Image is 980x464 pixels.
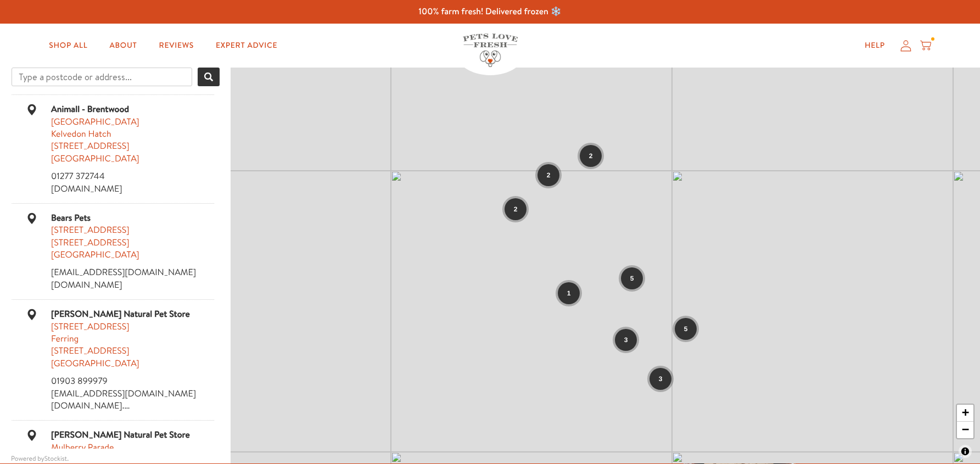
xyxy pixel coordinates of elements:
div: Group of 1 locations [558,282,580,304]
a: Stockist Store Locator software (This link will open in a new tab) [44,454,67,463]
span: 5 [684,324,688,334]
iframe: Gorgias live chat messenger [925,412,969,453]
div: Group of 2 locations [537,164,559,186]
div: [STREET_ADDRESS] [51,345,214,357]
div: [PERSON_NAME] Natural Pet Store [13,429,214,441]
div: Group of 3 locations [649,368,671,390]
input: Type a postcode or address... [12,68,192,86]
div: [GEOGRAPHIC_DATA] [51,153,214,165]
a: bearspets.com (This link will open in a new tab) [51,279,122,291]
a: [EMAIL_ADDRESS][DOMAIN_NAME] [51,266,196,278]
span: 1 [567,288,571,298]
a: Reviews [150,35,203,57]
span: 5 [630,273,634,283]
div: [STREET_ADDRESS] [51,140,214,152]
span: 3 [659,374,663,384]
div: Powered by . [11,454,220,463]
img: Pets Love Fresh [463,33,518,67]
a: 01903 899979 [51,375,108,387]
a: brownsnaturalpetstore.co.… (This link will open in a new tab) [51,400,130,412]
a: Help [856,35,894,57]
div: [GEOGRAPHIC_DATA] [51,249,214,261]
div: [STREET_ADDRESS] [51,224,214,236]
div: Group of 5 locations [621,267,643,289]
a: [EMAIL_ADDRESS][DOMAIN_NAME] [51,388,196,400]
a: Zoom in [957,405,973,422]
a: Shop All [40,35,96,57]
a: Expert Advice [207,35,286,57]
a: animall.co.uk (This link will open in a new tab) [51,183,122,195]
div: Bears Pets [13,212,214,224]
a: About [100,35,145,57]
span: 2 [514,204,518,214]
span: 3 [624,335,628,345]
span: 2 [547,170,551,180]
span: 2 [589,151,593,161]
button: Search [198,68,220,86]
div: Group of 2 locations [505,198,527,220]
div: [PERSON_NAME] Natural Pet Store [13,308,214,320]
div: Mulberry Parade [51,441,214,454]
a: 01277 372744 [51,170,105,182]
div: Kelvedon Hatch [51,128,214,140]
div: Group of 2 locations [580,145,602,167]
div: Animall - Brentwood [13,103,214,115]
div: Group of 3 locations [615,329,637,351]
div: [GEOGRAPHIC_DATA] [51,357,214,370]
div: [STREET_ADDRESS] [51,321,214,333]
div: [STREET_ADDRESS] [51,237,214,249]
div: Ferring [51,333,214,345]
div: Group of 5 locations [675,318,697,340]
div: Map [231,68,980,463]
div: [GEOGRAPHIC_DATA] [51,116,214,128]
